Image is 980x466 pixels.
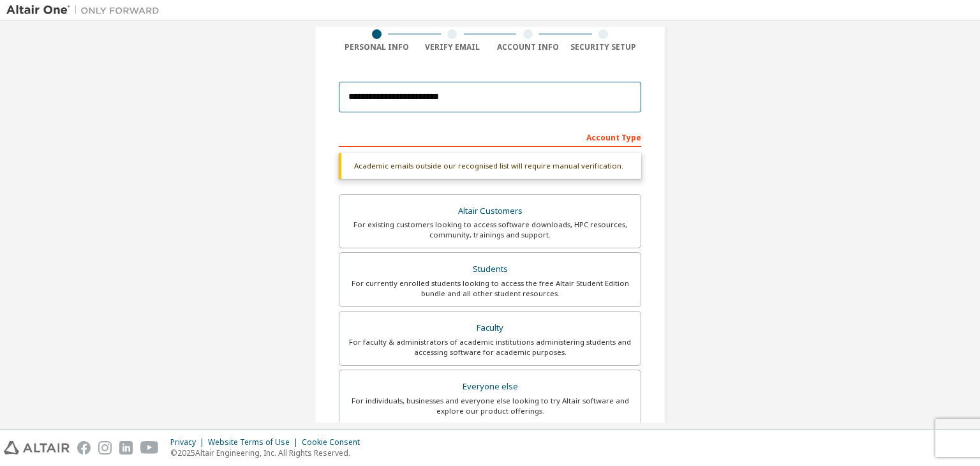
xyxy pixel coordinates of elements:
[347,220,633,240] div: For existing customers looking to access software downloads, HPC resources, community, trainings ...
[302,437,367,447] div: Cookie Consent
[339,153,641,179] div: Academic emails outside our recognised list will require manual verification.
[98,441,112,455] img: instagram.svg
[77,441,91,455] img: facebook.svg
[347,260,633,278] div: Students
[4,441,70,455] img: altair_logo.svg
[566,42,642,52] div: Security Setup
[347,202,633,220] div: Altair Customers
[347,396,633,416] div: For individuals, businesses and everyone else looking to try Altair software and explore our prod...
[347,278,633,299] div: For currently enrolled students looking to access the free Altair Student Edition bundle and all ...
[347,319,633,337] div: Faculty
[208,437,302,447] div: Website Terms of Use
[339,42,415,52] div: Personal Info
[140,441,159,455] img: youtube.svg
[170,437,208,447] div: Privacy
[339,126,641,147] div: Account Type
[6,4,166,17] img: Altair One
[119,441,133,455] img: linkedin.svg
[347,337,633,357] div: For faculty & administrators of academic institutions administering students and accessing softwa...
[490,42,566,52] div: Account Info
[170,447,367,458] p: © 2025 Altair Engineering, Inc. All Rights Reserved.
[415,42,491,52] div: Verify Email
[347,378,633,396] div: Everyone else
